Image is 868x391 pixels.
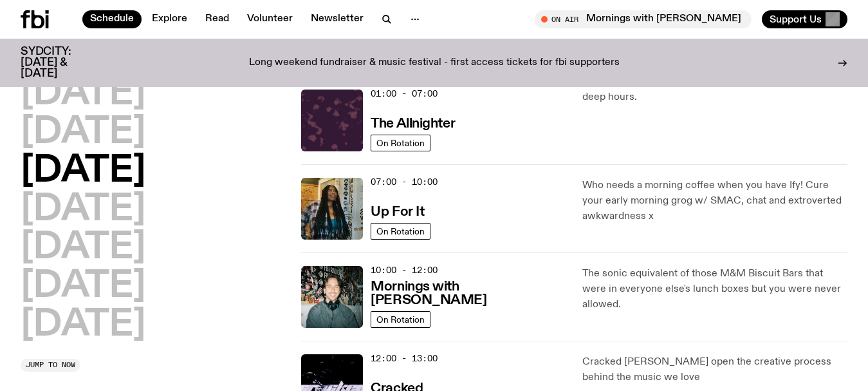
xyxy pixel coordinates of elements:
a: Mornings with [PERSON_NAME] [371,278,566,307]
p: deep hours. [582,90,847,105]
button: On AirMornings with [PERSON_NAME] [535,10,752,28]
a: On Rotation [371,223,430,240]
a: Explore [144,10,195,28]
button: [DATE] [21,269,145,305]
a: Newsletter [303,10,371,28]
p: Long weekend fundraiser & music festival - first access tickets for fbi supporters [249,57,620,69]
span: Support Us [770,14,822,25]
button: [DATE] [21,192,145,228]
a: Schedule [82,10,142,28]
a: Up For It [371,203,424,219]
span: On Rotation [376,226,425,236]
h3: Up For It [371,205,424,219]
h3: SYDCITY: [DATE] & [DATE] [21,46,103,79]
button: [DATE] [21,76,145,112]
a: On Rotation [371,135,430,151]
img: Radio presenter Ben Hansen sits in front of a wall of photos and an fbi radio sign. Film photo. B... [301,266,363,328]
span: On Rotation [376,314,425,324]
img: Ify - a Brown Skin girl with black braided twists, looking up to the side with her tongue stickin... [301,178,363,240]
span: 07:00 - 10:00 [371,176,438,188]
a: Volunteer [239,10,300,28]
a: The Allnighter [371,115,455,131]
span: 10:00 - 12:00 [371,264,438,276]
a: On Rotation [371,311,430,328]
span: 01:00 - 07:00 [371,88,438,100]
p: Who needs a morning coffee when you have Ify! Cure your early morning grog w/ SMAC, chat and extr... [582,178,847,224]
span: Jump to now [26,361,75,368]
button: Support Us [762,10,847,28]
span: 12:00 - 13:00 [371,352,438,365]
button: [DATE] [21,153,145,189]
a: Read [198,10,237,28]
button: [DATE] [21,230,145,266]
p: The sonic equivalent of those M&M Biscuit Bars that were in everyone else's lunch boxes but you w... [582,266,847,312]
button: [DATE] [21,307,145,343]
h3: Mornings with [PERSON_NAME] [371,280,566,307]
span: On Rotation [376,138,425,148]
button: Jump to now [21,359,80,372]
p: Cracked [PERSON_NAME] open the creative process behind the music we love [582,354,847,385]
button: [DATE] [21,115,145,151]
h3: The Allnighter [371,117,455,131]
